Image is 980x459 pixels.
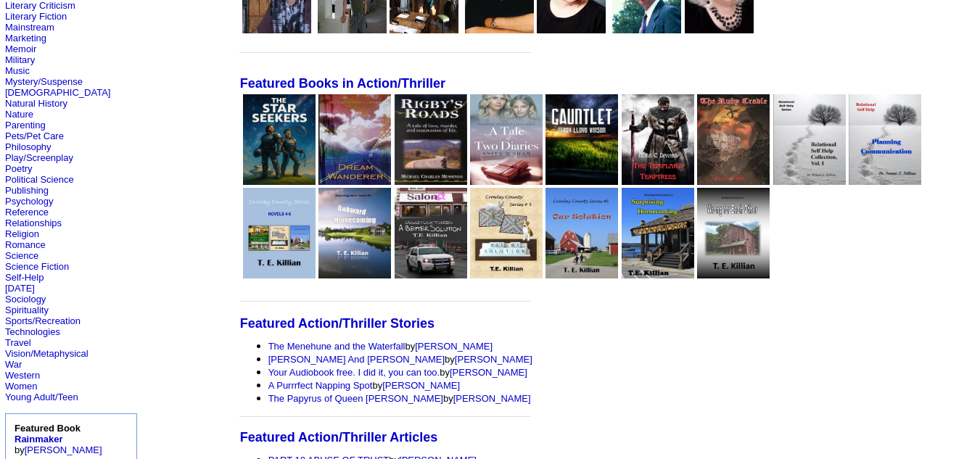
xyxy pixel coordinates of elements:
a: Susan Smith [537,23,606,36]
a: Political Science [5,174,74,185]
a: The Ruby Cradle [697,175,770,187]
a: Travel [5,337,31,348]
a: Philosophy [5,141,52,152]
a: Our Solution (Crowley County Series # 6) [545,268,618,281]
a: Nature [5,109,33,120]
font: Featured Action/Thriller Stories [240,316,435,331]
a: Featured Action/Thriller Articles [240,431,438,444]
a: Reference [5,207,49,218]
a: A Better Solution (Crowley County Series # 2) [395,268,467,281]
a: Military [5,54,35,65]
a: The Menehune and the Waterfall [268,341,405,352]
img: 77114.jpg [622,188,694,278]
img: 78147.jpg [697,188,770,278]
font: Featured Books in Action/Thriller [240,76,445,91]
a: Crowley County Series, Novels 4-6 [243,268,316,281]
a: Mainstream [5,22,54,33]
a: [PERSON_NAME] [453,393,531,404]
b: Featured Book [15,423,81,444]
a: [PERSON_NAME] [450,367,527,378]
font: by [268,393,531,404]
a: [DATE] [5,283,35,294]
img: 76109.jpg [470,188,543,278]
a: [PERSON_NAME] And [PERSON_NAME] [268,354,445,365]
a: Western [5,370,40,381]
a: Dr. Patrick ODougherty [390,23,458,36]
a: Robert Liu [612,23,681,36]
a: Science [5,250,38,261]
a: Natural History [5,98,67,109]
a: Sports/Recreation [5,315,81,326]
a: Mary Lynn Plaisance [685,23,754,36]
font: by [15,423,102,455]
img: 80617.jpg [697,94,770,185]
a: Dream Wanderer [318,175,391,187]
a: A Tale of Two Diaries - A Marooned on Planet EARTH Novel [470,175,543,187]
a: Awkward Homecoming (Returning Home Series # 1) [318,268,391,281]
a: Not My Solution (Crowley County Series # 5) [470,268,543,281]
a: Pets/Pet Care [5,131,64,141]
a: Memoir [5,44,36,54]
a: Gauntlet [545,175,618,187]
a: Gary Caplan [318,23,387,36]
a: The Templar's Temptress [622,175,694,187]
a: Psychology [5,196,53,207]
img: 76257.jpg [545,188,618,278]
a: Poetry [5,163,33,174]
img: 43944.jpg [849,94,921,185]
a: War [5,359,22,370]
a: Peter Jessop [242,23,311,36]
img: 76258.jpg [243,188,316,278]
a: Your Audiobook free. I did it, you can too. [268,367,440,378]
img: 80583.jpg [622,94,694,185]
a: Rigby's Roads [395,175,467,187]
font: Featured Action/Thriller Articles [240,430,438,444]
a: Vision/Metaphysical [5,348,88,359]
a: Romance [5,239,46,250]
font: by [268,354,532,365]
a: [PERSON_NAME] [382,380,460,391]
a: Relationships [5,218,62,228]
a: Featured Books in Action/Thriller [240,78,445,90]
img: 11071.jpg [395,94,467,185]
a: Planning Communication: Relational Self Help Series [849,175,921,187]
a: Surprising Homecoming (Returning Home Series # 2) [622,268,694,281]
a: Young Adult/Teen [5,392,78,402]
a: Play/Screenplay [5,152,73,163]
font: by [268,380,460,391]
a: Sociology [5,294,46,305]
a: [PERSON_NAME] [455,354,532,365]
img: 76621.jpg [318,188,391,278]
img: 79904.jpg [318,94,391,185]
a: Featured Action/Thriller Stories [240,318,435,330]
a: [PERSON_NAME] [25,444,102,455]
a: Wrong for Each Other (Rockland PD Series # 2) [697,268,770,281]
img: 61702.jpg [395,188,467,278]
a: Technologies [5,326,60,337]
font: by [268,341,493,352]
img: 41955.jpg [773,94,846,185]
a: Spirituality [5,305,49,315]
a: Rainmaker [15,434,62,444]
font: by [268,367,527,378]
a: The Papyrus of Queen [PERSON_NAME] [268,393,443,404]
a: Relational Self Help Collection, Vol. I [773,175,846,187]
a: Marketing [5,33,46,44]
a: Science Fiction [5,261,69,272]
a: [PERSON_NAME] [415,341,493,352]
a: A Purrrfect Napping Spot [268,380,373,391]
a: Religion [5,228,39,239]
a: [DEMOGRAPHIC_DATA] [5,87,110,98]
a: Literary Fiction [5,11,67,22]
img: 80412.jpg [470,94,543,185]
a: Publishing [5,185,49,196]
a: Women [5,381,38,392]
a: Music [5,65,30,76]
a: The Star Seekers [243,175,316,187]
a: William Manchee [465,23,534,36]
a: Parenting [5,120,46,131]
a: Mystery/Suspense [5,76,83,87]
img: 63698.jpg [545,94,618,185]
img: 80667.jpg [243,94,316,185]
a: Self-Help [5,272,44,283]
